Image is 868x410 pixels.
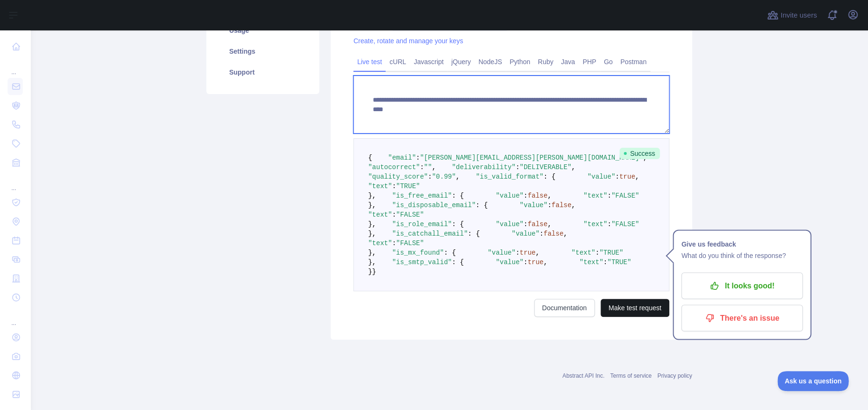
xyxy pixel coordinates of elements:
[396,182,420,190] span: "TRUE"
[688,310,795,326] p: There's an issue
[607,192,611,200] span: :
[610,372,651,379] a: Terms of service
[547,201,551,209] span: :
[516,163,519,171] span: :
[392,230,468,238] span: "is_catchall_email"
[218,41,308,62] a: Settings
[392,182,396,190] span: :
[595,249,599,257] span: :
[563,372,605,379] a: Abstract API Inc.
[583,192,607,200] span: "text"
[619,148,660,159] span: Success
[368,201,376,209] span: },
[410,54,447,69] a: Javascript
[372,268,376,276] span: }
[657,372,692,379] a: Privacy policy
[496,220,524,228] span: "value"
[681,305,803,331] button: There's an issue
[8,308,23,327] div: ...
[468,230,480,238] span: : {
[368,154,372,162] span: {
[527,220,547,228] span: false
[599,249,623,257] span: "TRUE"
[600,299,669,317] button: Make test request
[368,211,392,219] span: "text"
[8,57,23,76] div: ...
[218,20,308,41] a: Usage
[527,258,544,266] span: true
[8,173,23,192] div: ...
[611,220,639,228] span: "FALSE"
[643,154,647,162] span: ,
[424,163,432,171] span: ""
[353,37,463,45] a: Create, rotate and manage your keys
[218,62,308,83] a: Support
[527,192,547,200] span: false
[506,54,534,69] a: Python
[368,230,376,238] span: },
[539,230,543,238] span: :
[368,192,376,200] span: },
[607,220,611,228] span: :
[603,258,607,266] span: :
[607,258,631,266] span: "TRUE"
[392,220,452,228] span: "is_role_email"
[452,258,463,266] span: : {
[396,239,424,247] span: "FALSE"
[516,249,519,257] span: :
[552,201,572,209] span: false
[368,173,428,181] span: "quality_score"
[368,258,376,266] span: },
[524,220,527,228] span: :
[681,238,803,249] h1: Give us feedback
[420,154,643,162] span: "[PERSON_NAME][EMAIL_ADDRESS][PERSON_NAME][DOMAIN_NAME]"
[544,258,547,266] span: ,
[524,258,527,266] span: :
[388,154,416,162] span: "email"
[579,54,600,69] a: PHP
[534,299,595,317] a: Documentation
[600,54,617,69] a: Go
[572,201,575,209] span: ,
[780,10,817,21] span: Invite users
[536,249,539,257] span: ,
[368,249,376,257] span: },
[452,220,463,228] span: : {
[476,173,544,181] span: "is_valid_format"
[572,163,575,171] span: ,
[557,54,579,69] a: Java
[619,173,635,181] span: true
[368,220,376,228] span: },
[456,173,460,181] span: ,
[547,192,551,200] span: ,
[368,163,420,171] span: "autocorrect"
[681,272,803,299] button: It looks good!
[428,173,432,181] span: :
[587,173,615,181] span: "value"
[488,249,516,257] span: "value"
[396,211,424,219] span: "FALSE"
[524,192,527,200] span: :
[496,192,524,200] span: "value"
[432,163,435,171] span: ,
[392,211,396,219] span: :
[534,54,557,69] a: Ruby
[544,230,563,238] span: false
[615,173,619,181] span: :
[476,201,488,209] span: : {
[447,54,474,69] a: jQuery
[496,258,524,266] span: "value"
[452,192,463,200] span: : {
[611,192,639,200] span: "FALSE"
[353,54,386,69] a: Live test
[519,249,536,257] span: true
[519,163,571,171] span: "DELIVERABLE"
[617,54,650,69] a: Postman
[452,163,515,171] span: "deliverability"
[547,220,551,228] span: ,
[563,230,567,238] span: ,
[392,201,475,209] span: "is_disposable_email"
[432,173,455,181] span: "0.99"
[572,249,595,257] span: "text"
[512,230,540,238] span: "value"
